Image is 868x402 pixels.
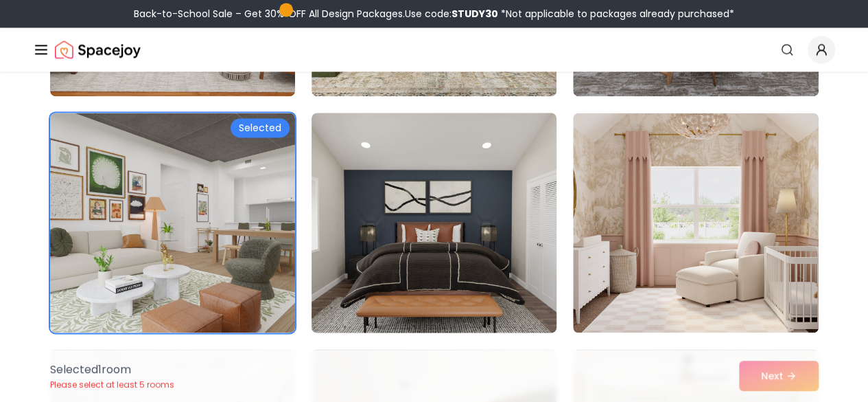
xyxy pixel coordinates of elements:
p: Please select at least 5 rooms [50,379,174,390]
img: Room room-47 [305,107,563,338]
span: *Not applicable to packages already purchased* [498,7,734,21]
img: Room room-48 [573,113,818,333]
b: STUDY30 [451,7,498,21]
div: Selected [231,118,290,137]
span: Use code: [405,7,498,21]
nav: Global [33,27,835,71]
img: Room room-46 [50,113,295,333]
div: Back-to-School Sale – Get 30% OFF All Design Packages. [134,7,734,21]
p: Selected 1 room [50,361,174,378]
a: Spacejoy [55,36,141,63]
img: Spacejoy Logo [55,36,141,63]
